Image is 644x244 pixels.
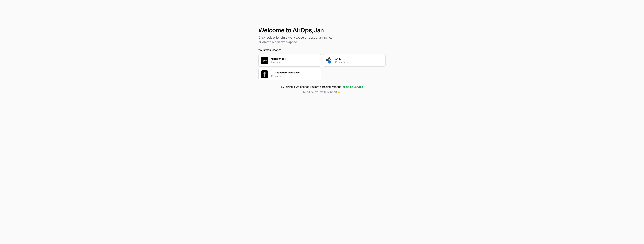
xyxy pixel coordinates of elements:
img: Company Logo [325,57,333,64]
h3: Your Workspaces [258,49,386,52]
div: By joining a workspace you are agreeing with the [258,85,386,89]
button: Company LogoLP Production Workloads80 members [258,68,321,80]
h1: Welcome to AirOps, Jan [258,27,386,34]
p: [URL] [335,57,341,61]
p: 6 members [271,61,282,64]
img: Company Logo [261,57,268,64]
p: 10 members [335,61,348,64]
button: Need help?Chat to support 👉 [258,90,386,94]
p: 80 members [271,74,284,78]
p: Apex Sandbox [271,57,287,61]
h2: Click below to join a workspace or accept an invite, or [258,35,386,44]
p: LP Production Workloads [271,71,300,74]
img: Company Logo [261,70,268,78]
a: Terms of Service [341,85,363,88]
span: Need help? [303,90,318,93]
a: create a new workspace [262,40,297,44]
span: Chat to support 👉 [318,90,341,93]
button: Company LogoApex Sandbox6 members [258,54,321,67]
button: Company Logo[URL]10 members [323,54,386,67]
